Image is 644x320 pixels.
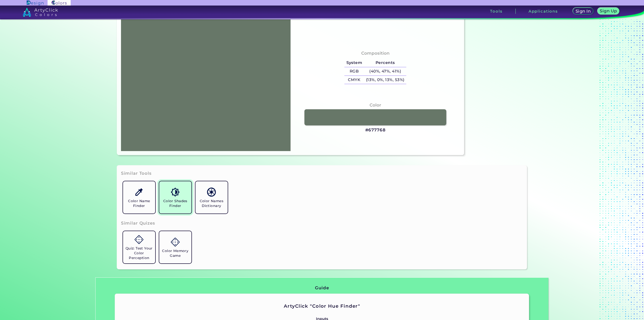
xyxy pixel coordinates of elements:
[598,8,618,14] a: Sign Up
[576,9,590,13] h5: Sign In
[601,9,616,13] h5: Sign Up
[344,67,364,76] h5: RGB
[121,229,157,265] a: Quiz: Test Your Color Perception
[365,127,386,133] h3: #677768
[361,50,390,57] h4: Composition
[135,235,143,244] img: icon_game.svg
[125,199,153,208] h5: Color Name Finder
[193,179,230,216] a: Color Names Dictionary
[197,199,226,208] h5: Color Names Dictionary
[529,9,558,13] h3: Applications
[171,188,180,196] img: icon_color_shades.svg
[171,238,180,246] img: icon_game.svg
[23,8,58,17] img: logo_artyclick_colors_white.svg
[344,59,364,67] h5: System
[121,220,155,226] h3: Similar Quizes
[135,188,143,196] img: icon_color_name_finder.svg
[344,76,364,84] h5: CMYK
[364,67,406,76] h5: (40%, 47%, 41%)
[121,170,152,176] h3: Similar Tools
[125,246,153,260] h5: Quiz: Test Your Color Perception
[207,188,216,196] img: icon_color_names_dictionary.svg
[364,59,406,67] h5: Percents
[315,285,329,291] h3: Guide
[27,1,44,5] img: ArtyClick Design logo
[490,9,502,13] h3: Tools
[157,229,193,265] a: Color Memory Game
[574,8,592,14] a: Sign In
[161,248,189,258] h5: Color Memory Game
[157,179,193,216] a: Color Shades Finder
[364,76,406,84] h5: (13%, 0%, 13%, 53%)
[370,101,381,109] h4: Color
[161,199,189,208] h5: Color Shades Finder
[121,179,157,216] a: Color Name Finder
[212,303,432,309] h2: ArtyClick "Color Hue Finder"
